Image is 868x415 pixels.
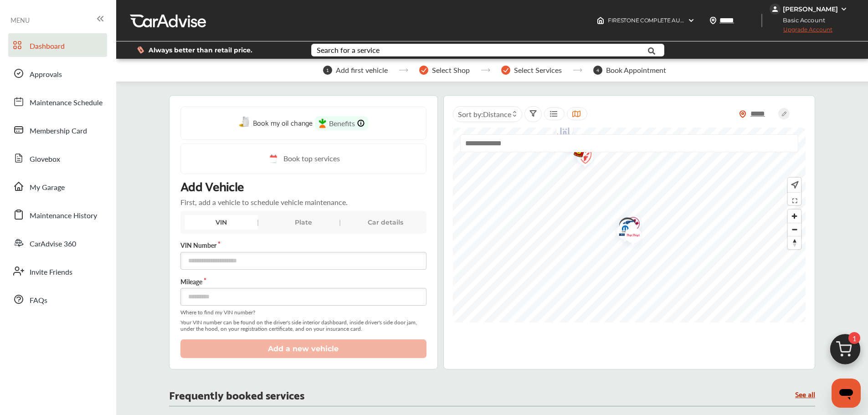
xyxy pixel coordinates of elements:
[30,69,62,81] span: Approvals
[709,17,717,24] img: location_vector.a44bc228.svg
[612,213,636,241] img: check-icon.521c8815.svg
[770,4,781,15] img: jVpblrzwTbfkPYzPPzSLxeg0AAAAASUVORK5CYII=
[514,66,562,74] span: Select Services
[8,174,107,198] a: My Garage
[318,118,327,128] img: instacart-icon.73bd83c2.svg
[180,277,426,286] label: Mileage
[180,197,348,207] p: First, add a vehicle to schedule vehicle maintenance.
[788,236,801,249] button: Reset bearing to north
[481,68,490,72] img: stepper-arrow.e24c07c6.svg
[30,238,76,250] span: CarAdvise 360
[612,213,635,241] div: Map marker
[501,66,510,75] img: stepper-checkmark.b5569197.svg
[8,90,107,113] a: Maintenance Schedule
[253,116,313,128] span: Book my oil change
[8,287,107,311] a: FAQs
[739,110,746,118] img: location_vector_orange.38f05af8.svg
[180,241,426,250] label: VIN Number
[30,266,72,278] span: Invite Friends
[137,46,144,54] img: dollor_label_vector.a70140d1.svg
[610,219,633,245] div: Map marker
[283,153,340,164] span: Book top services
[618,223,641,251] div: Map marker
[458,109,511,119] span: Sort by :
[8,231,107,255] a: CarAdvise 360
[770,15,832,25] span: Basic Account
[349,215,422,230] div: Car details
[612,214,635,241] div: Map marker
[832,379,861,408] iframe: Button to launch messaging window
[30,182,65,194] span: My Garage
[788,236,801,249] span: Reset bearing to north
[688,17,695,24] img: header-down-arrow.9dd2ce7d.svg
[840,5,847,13] img: WGsFRI8htEPBVLJbROoPRyZpYNWhNONpIPPETTm6eUC0GeLEiAAAAAElFTkSuQmCC
[180,143,426,174] a: Book top services
[180,178,244,193] p: Add Vehicle
[317,46,380,54] div: Search for a service
[8,61,107,85] a: Approvals
[761,14,762,27] img: header-divider.bc55588e.svg
[323,66,332,75] span: 1
[788,210,801,223] button: Zoom in
[180,319,426,332] span: Your VIN number can be found on the driver's side interior dashboard, inside driver's side door j...
[30,41,65,52] span: Dashboard
[783,5,838,13] div: [PERSON_NAME]
[770,26,832,37] span: Upgrade Account
[618,211,642,240] img: logo-jiffylube.png
[606,66,666,74] span: Book Appointment
[239,117,251,128] img: oil-change.e5047c97.svg
[483,109,511,119] span: Distance
[612,214,637,241] img: logo-goodyear.png
[336,66,388,74] span: Add first vehicle
[593,66,602,75] span: 4
[8,259,107,283] a: Invite Friends
[180,309,426,316] span: Where to find my VIN number?
[8,33,107,57] a: Dashboard
[823,330,867,374] img: cart_icon.3d0951e8.svg
[848,332,860,344] span: 1
[169,390,304,399] p: Frequently booked services
[597,17,604,24] img: header-home-logo.8d720a4f.svg
[453,128,806,323] canvas: Map
[30,154,60,165] span: Glovebox
[618,211,641,240] div: Map marker
[788,223,801,236] button: Zoom out
[610,219,634,245] img: logo-mopar.png
[267,215,340,230] div: Plate
[399,68,408,72] img: stepper-arrow.e24c07c6.svg
[789,180,799,190] img: recenter.ce011a49.svg
[239,116,313,130] a: Book my oil change
[30,210,97,222] span: Maintenance History
[8,203,107,226] a: Maintenance History
[432,66,470,74] span: Select Shop
[10,16,30,24] span: MENU
[149,47,252,53] span: Always better than retail price.
[795,390,815,398] a: See all
[8,118,107,142] a: Membership Card
[30,125,87,137] span: Membership Card
[30,295,47,307] span: FAQs
[267,153,279,164] img: cal_icon.0803b883.svg
[185,215,258,230] div: VIN
[329,118,355,128] span: Benefits
[618,223,642,251] img: logo-pepboys.png
[357,119,365,127] img: info-Icon.6181e609.svg
[30,97,103,109] span: Maintenance Schedule
[8,146,107,170] a: Glovebox
[419,66,428,75] img: stepper-checkmark.b5569197.svg
[573,68,582,72] img: stepper-arrow.e24c07c6.svg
